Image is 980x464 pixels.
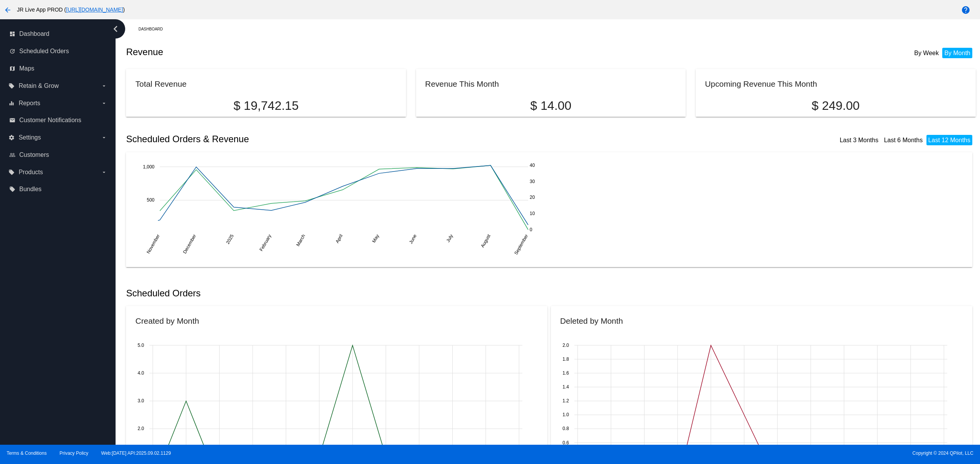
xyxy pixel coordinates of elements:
text: 20 [530,195,535,200]
i: update [9,48,15,54]
i: arrow_drop_down [101,100,107,106]
a: local_offer Bundles [9,183,107,195]
p: $ 19,742.15 [135,99,396,113]
text: August [480,233,492,249]
a: Privacy Policy [60,451,89,456]
i: dashboard [9,31,15,37]
text: 3.0 [138,398,144,404]
text: May [371,233,380,244]
text: 30 [530,178,535,184]
a: [URL][DOMAIN_NAME] [66,7,123,13]
text: 2025 [225,233,235,245]
span: Scheduled Orders [19,48,69,55]
h2: Revenue [126,47,551,57]
text: 1.8 [562,356,569,362]
p: $ 14.00 [425,99,677,113]
i: arrow_drop_down [101,169,107,175]
span: Customer Notifications [19,117,81,124]
i: chevron_left [109,23,122,35]
a: Last 3 Months [840,137,879,143]
mat-icon: arrow_back [3,5,12,15]
text: 2.0 [138,426,144,432]
text: 40 [530,162,535,168]
text: February [258,233,272,252]
text: April [335,233,344,244]
li: By Week [912,48,941,58]
span: Retain & Grow [18,82,59,89]
h2: Revenue This Month [425,79,499,88]
text: 2.0 [562,343,569,348]
a: Last 6 Months [884,137,923,143]
span: Maps [19,65,34,72]
li: By Month [942,48,972,58]
text: 1.6 [562,370,569,376]
p: $ 249.00 [705,99,966,113]
i: settings [8,134,15,141]
text: 1.0 [562,412,569,418]
a: Last 12 Months [928,137,970,143]
i: arrow_drop_down [101,134,107,141]
a: update Scheduled Orders [9,45,107,57]
a: map Maps [9,62,107,75]
text: 1.2 [562,398,569,404]
a: Web:[DATE] API:2025.09.02.1129 [101,451,171,456]
i: arrow_drop_down [101,83,107,89]
text: 0.8 [562,426,569,432]
text: November [146,233,161,254]
i: local_offer [8,83,15,89]
text: 4.0 [138,370,144,376]
text: 0.6 [562,440,569,446]
i: people_outline [9,152,15,158]
span: Copyright © 2024 QPilot, LLC [497,451,973,456]
i: local_offer [9,186,15,192]
span: Bundles [19,186,42,193]
h2: Scheduled Orders & Revenue [126,134,551,145]
text: 1,000 [143,164,154,169]
h2: Upcoming Revenue This Month [705,79,817,88]
h2: Total Revenue [135,79,186,88]
text: 10 [530,211,535,216]
span: Reports [18,100,40,107]
span: Settings [18,134,41,141]
text: 1.4 [562,385,569,390]
a: dashboard Dashboard [9,28,107,40]
span: JR Live App PROD ( ) [17,7,125,13]
text: December [182,233,198,254]
i: map [9,66,15,72]
h2: Deleted by Month [560,316,623,325]
i: equalizer [8,100,15,106]
text: 500 [147,197,154,203]
span: Dashboard [19,30,49,37]
i: email [9,117,15,123]
text: June [408,233,418,245]
h2: Scheduled Orders [126,288,551,299]
a: Dashboard [138,23,169,35]
i: local_offer [8,169,15,175]
span: Customers [19,151,49,158]
h2: Created by Month [135,316,199,325]
text: March [295,233,307,247]
text: July [445,233,454,243]
span: Products [18,169,43,176]
a: email Customer Notifications [9,114,107,126]
text: 5.0 [138,343,144,348]
a: people_outline Customers [9,149,107,161]
a: Terms & Conditions [7,451,47,456]
mat-icon: help [961,5,970,15]
text: September [513,233,529,256]
text: 0 [530,227,532,232]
